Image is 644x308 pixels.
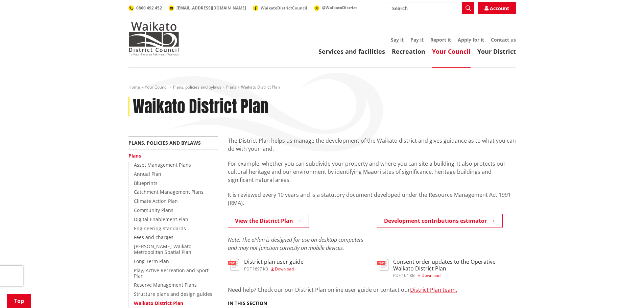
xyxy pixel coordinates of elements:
span: Waikato District Plan [241,84,280,90]
input: Search input [388,2,474,14]
a: WaikatoDistrictCouncil [253,5,307,11]
a: [PERSON_NAME]-Waikato Metropolitan Spatial Plan [134,243,191,255]
a: Plans [226,84,236,90]
a: Play, Active Recreation and Sport Plan [134,267,209,279]
span: pdf [244,266,252,272]
a: Plans, policies and bylaws [128,140,201,146]
p: It is reviewed every 10 years and is a statutory document developed under the Resource Management... [228,191,516,207]
a: Top [7,294,31,308]
a: 0800 492 452 [128,5,162,11]
a: Your Council [432,47,471,55]
span: Download [422,273,440,278]
span: [EMAIL_ADDRESS][DOMAIN_NAME] [176,5,246,11]
h3: Consent order updates to the Operative Waikato District Plan [393,259,516,271]
a: Say it [391,37,404,43]
a: Home [128,84,140,90]
div: , [393,274,516,278]
a: @WaikatoDistrict [314,5,357,10]
a: Apply for it [458,37,484,43]
a: Account [478,2,516,14]
a: Your District [477,47,516,55]
a: Long Term Plan [134,258,169,264]
a: Plans [128,152,141,159]
a: Report it [430,37,451,43]
a: Blueprints [134,180,158,186]
span: Download [275,266,294,272]
h3: District plan user guide [244,259,304,265]
a: Recreation [392,47,425,55]
a: Reserve Management Plans [134,282,197,288]
a: Fees and charges [134,234,173,240]
img: document-pdf.svg [228,259,239,270]
img: document-pdf.svg [377,259,388,270]
nav: breadcrumb [128,85,516,90]
a: Annual Plan [134,171,161,177]
a: Contact us [491,37,516,43]
a: Your Council [145,84,168,90]
a: Structure plans and design guides [134,291,212,297]
p: Need help? Check our our District Plan online user guide or contact our [228,286,516,294]
h5: In this section [228,301,267,306]
p: For example, whether you can subdivide your property and where you can site a building. It also p... [228,160,516,184]
a: Development contributions estimator [377,214,503,228]
a: Catchment Management Plans [134,189,204,195]
a: Engineering Standards [134,225,186,232]
img: Waikato District Council - Te Kaunihera aa Takiwaa o Waikato [128,22,179,55]
a: View the District Plan [228,214,309,228]
p: The District Plan helps us manage the development of the Waikato district and gives guidance as t... [228,137,516,153]
a: Pay it [410,37,424,43]
a: Waikato District Plan [134,300,183,306]
a: Plans, policies and bylaws [173,84,221,90]
h1: Waikato District Plan [133,97,268,117]
div: , [244,267,304,271]
a: Digital Enablement Plan [134,216,188,222]
a: Community Plans [134,207,173,213]
span: 164 KB [402,273,415,278]
a: District plan user guide pdf,1697 KB Download [228,259,304,271]
span: pdf [393,273,401,278]
a: District Plan team. [410,286,457,293]
a: Services and facilities [318,47,385,55]
a: Climate Action Plan [134,198,178,204]
em: Note: The ePlan is designed for use on desktop computers and may not function correctly on mobile... [228,236,363,252]
a: [EMAIL_ADDRESS][DOMAIN_NAME] [169,5,246,11]
span: @WaikatoDistrict [322,5,357,10]
a: Asset Management Plans [134,162,191,168]
span: WaikatoDistrictCouncil [261,5,307,11]
a: Consent order updates to the Operative Waikato District Plan pdf,164 KB Download [377,259,516,277]
span: 0800 492 452 [136,5,162,11]
span: 1697 KB [253,266,268,272]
